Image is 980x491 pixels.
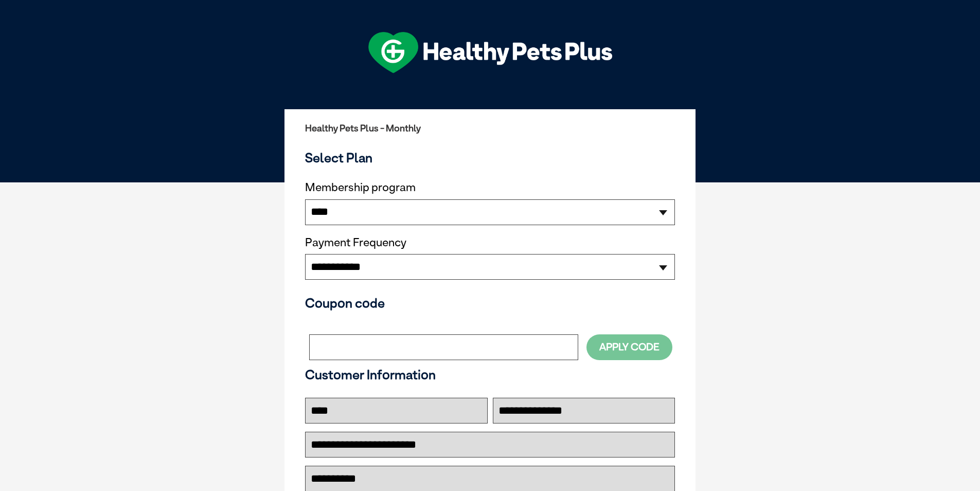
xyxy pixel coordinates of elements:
[305,150,675,165] h3: Select Plan
[305,295,675,311] h3: Coupon code
[305,181,675,194] label: Membership program
[368,32,612,73] img: hpp-logo-landscape-green-white.png
[305,367,675,382] h3: Customer Information
[305,236,406,249] label: Payment Frequency
[586,334,672,360] button: Apply Code
[305,123,675,133] h2: Healthy Pets Plus - Monthly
